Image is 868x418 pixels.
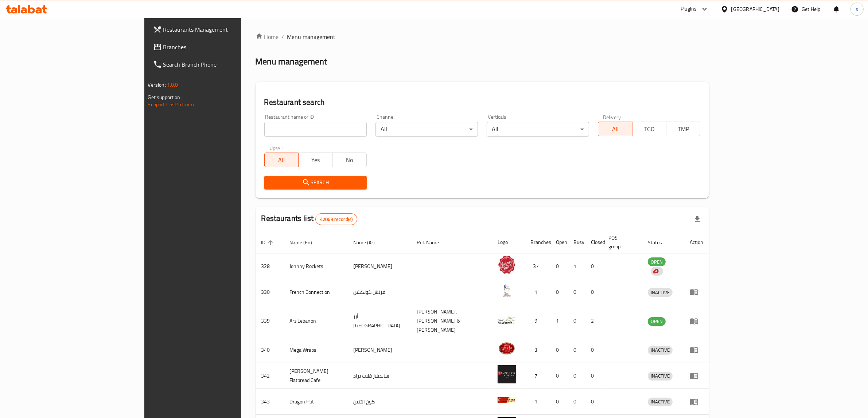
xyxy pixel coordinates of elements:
[498,339,516,358] img: Mega Wraps
[163,43,284,51] span: Branches
[525,279,550,305] td: 1
[648,398,673,406] div: INACTIVE
[648,346,673,354] span: INACTIVE
[681,5,697,13] div: Plugins
[163,60,284,69] span: Search Branch Phone
[147,21,289,38] a: Restaurants Management
[648,238,672,247] span: Status
[316,216,357,223] span: 42063 record(s)
[690,346,703,354] div: Menu
[648,288,673,297] div: INACTIVE
[585,253,603,279] td: 0
[498,256,516,274] img: Johnny Rockets
[525,253,550,279] td: 37
[568,279,585,305] td: 0
[163,25,284,34] span: Restaurants Management
[585,305,603,337] td: 2
[347,279,411,305] td: فرنش كونكشن
[298,153,332,167] button: Yes
[669,124,697,134] span: TMP
[525,305,550,337] td: 9
[347,253,411,279] td: [PERSON_NAME]
[856,5,858,13] span: s
[315,213,357,225] div: Total records count
[648,288,673,297] span: INACTIVE
[411,305,492,337] td: [PERSON_NAME],[PERSON_NAME] & [PERSON_NAME]
[690,317,703,326] div: Menu
[585,389,603,415] td: 0
[284,253,348,279] td: Johnny Rockets
[731,5,779,13] div: [GEOGRAPHIC_DATA]
[525,363,550,389] td: 7
[689,210,706,228] div: Export file
[550,337,568,363] td: 0
[270,178,361,187] span: Search
[568,253,585,279] td: 1
[264,176,367,189] button: Search
[690,397,703,406] div: Menu
[284,279,348,305] td: French Connection
[498,311,516,329] img: Arz Lebanon
[550,363,568,389] td: 0
[167,80,178,90] span: 1.0.0
[690,371,703,380] div: Menu
[603,114,621,119] label: Delivery
[148,80,166,90] span: Version:
[648,398,673,406] span: INACTIVE
[568,305,585,337] td: 0
[347,389,411,415] td: كوخ التنين
[284,389,348,415] td: Dragon Hut
[652,268,659,275] img: delivery hero logo
[525,337,550,363] td: 3
[648,257,666,266] div: OPEN
[550,253,568,279] td: 0
[550,389,568,415] td: 0
[256,56,327,67] h2: Menu management
[347,363,411,389] td: سانديلاز فلات براد
[568,363,585,389] td: 0
[601,124,629,134] span: All
[290,238,322,247] span: Name (En)
[261,238,275,247] span: ID
[375,122,478,137] div: All
[598,122,632,136] button: All
[284,305,348,337] td: Arz Lebanon
[284,363,348,389] td: [PERSON_NAME] Flatbread Cafe
[632,122,666,136] button: TGO
[585,337,603,363] td: 0
[492,231,525,253] th: Logo
[550,305,568,337] td: 1
[525,389,550,415] td: 1
[498,281,516,300] img: French Connection
[585,363,603,389] td: 0
[147,56,289,73] a: Search Branch Phone
[550,231,568,253] th: Open
[635,124,663,134] span: TGO
[525,231,550,253] th: Branches
[648,346,673,355] div: INACTIVE
[585,279,603,305] td: 0
[651,267,663,276] div: Indicates that the vendor menu management has been moved to DH Catalog service
[417,238,448,247] span: Ref. Name
[147,38,289,56] a: Branches
[684,231,709,253] th: Action
[264,97,701,108] h2: Restaurant search
[648,372,673,380] span: INACTIVE
[347,337,411,363] td: [PERSON_NAME]
[332,153,366,167] button: No
[568,231,585,253] th: Busy
[148,92,182,102] span: Get support on:
[353,238,384,247] span: Name (Ar)
[608,233,633,251] span: POS group
[148,100,194,109] a: Support.OpsPlatform
[568,389,585,415] td: 0
[256,32,709,41] nav: breadcrumb
[690,288,703,296] div: Menu
[301,155,330,165] span: Yes
[498,391,516,409] img: Dragon Hut
[585,231,603,253] th: Closed
[648,258,666,266] span: OPEN
[498,365,516,383] img: Sandella's Flatbread Cafe
[347,305,411,337] td: أرز [GEOGRAPHIC_DATA]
